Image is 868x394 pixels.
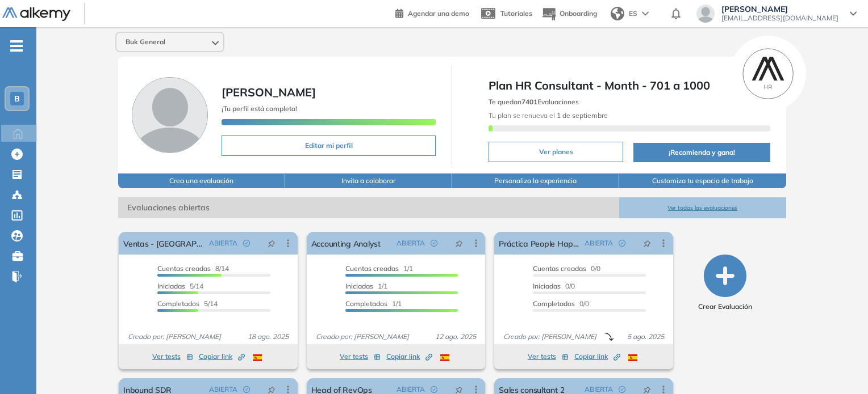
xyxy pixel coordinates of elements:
[446,234,471,252] button: pushpin
[635,234,660,252] button: pushpin
[619,240,625,247] span: check-circle
[500,9,532,18] span: Tutoriales
[533,264,600,273] span: 0/0
[340,350,381,363] button: Ver tests
[499,332,601,342] span: Creado por: [PERSON_NAME]
[455,385,463,394] span: pushpin
[619,386,625,393] span: check-circle
[132,77,208,153] img: Foto de perfil
[642,11,649,16] img: arrow
[345,299,402,308] span: 1/1
[533,282,561,290] span: Iniciadas
[118,173,285,188] button: Crea una evaluación
[574,351,620,362] span: Copiar link
[440,354,449,361] img: ESP
[698,302,752,312] span: Crear Evaluación
[489,98,579,106] span: Te quedan Evaluaciones
[643,239,651,248] span: pushpin
[619,197,786,218] button: Ver todas las evaluaciones
[123,332,226,342] span: Creado por: [PERSON_NAME]
[157,299,218,308] span: 5/14
[533,282,575,290] span: 0/0
[533,264,586,273] span: Cuentas creadas
[243,386,250,393] span: check-circle
[698,255,752,312] button: Crear Evaluación
[386,351,432,362] span: Copiar link
[2,7,70,22] img: Logo
[157,282,185,290] span: Iniciadas
[222,104,297,113] span: ¡Tu perfil está completo!
[395,6,469,19] a: Agendar una demo
[489,77,770,94] span: Plan HR Consultant - Month - 701 a 1000
[311,232,381,255] a: Accounting Analyst
[10,45,23,47] i: -
[489,142,623,162] button: Ver planes
[157,299,199,308] span: Completados
[126,37,165,46] span: Buk General
[209,238,237,248] span: ABIERTA
[541,2,597,26] button: Onboarding
[619,173,786,188] button: Customiza tu espacio de trabajo
[199,351,245,362] span: Copiar link
[386,350,432,363] button: Copiar link
[222,135,436,156] button: Editar mi perfil
[199,350,245,363] button: Copiar link
[397,238,425,248] span: ABIERTA
[611,7,624,20] img: world
[623,332,669,342] span: 5 ago. 2025
[285,173,452,188] button: Invita a colaborar
[499,232,579,255] a: Práctica People Happiness
[528,350,569,363] button: Ver tests
[345,282,373,290] span: Iniciadas
[585,238,613,248] span: ABIERTA
[157,264,229,273] span: 8/14
[157,282,203,290] span: 5/14
[533,299,575,308] span: Completados
[123,232,204,255] a: Ventas - [GEOGRAPHIC_DATA]
[345,299,387,308] span: Completados
[431,386,437,393] span: check-circle
[243,240,250,247] span: check-circle
[345,282,387,290] span: 1/1
[629,9,637,19] span: ES
[455,239,463,248] span: pushpin
[345,264,413,273] span: 1/1
[643,385,651,394] span: pushpin
[243,332,293,342] span: 18 ago. 2025
[560,9,597,18] span: Onboarding
[633,143,770,162] button: ¡Recomienda y gana!
[533,299,589,308] span: 0/0
[311,332,414,342] span: Creado por: [PERSON_NAME]
[628,354,637,361] img: ESP
[431,240,437,247] span: check-circle
[521,98,537,106] b: 7401
[157,264,211,273] span: Cuentas creadas
[489,111,608,120] span: Tu plan se renueva el
[14,94,20,103] span: B
[253,354,262,361] img: ESP
[431,332,481,342] span: 12 ago. 2025
[721,5,838,14] span: [PERSON_NAME]
[268,385,276,394] span: pushpin
[452,173,619,188] button: Personaliza la experiencia
[268,239,276,248] span: pushpin
[408,9,469,18] span: Agendar una demo
[259,234,284,252] button: pushpin
[152,350,193,363] button: Ver tests
[555,111,608,120] b: 1 de septiembre
[574,350,620,363] button: Copiar link
[222,85,316,99] span: [PERSON_NAME]
[345,264,399,273] span: Cuentas creadas
[721,14,838,23] span: [EMAIL_ADDRESS][DOMAIN_NAME]
[118,197,619,218] span: Evaluaciones abiertas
